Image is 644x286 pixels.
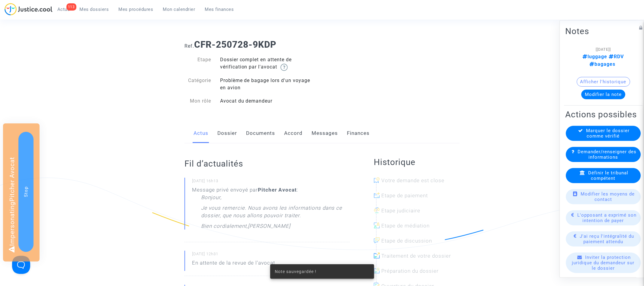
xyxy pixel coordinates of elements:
[588,170,628,181] span: Définir le tribunal compétent
[192,259,275,270] p: En attente de la revue de l'avocat
[577,77,630,87] button: Afficher l'historique
[184,43,194,49] span: Ref.
[580,234,634,244] span: J'ai reçu l'intégralité du paiement attendu
[12,256,30,274] iframe: Help Scout Beacon - Open
[180,56,216,71] div: Etape
[565,109,641,120] h2: Actions possibles
[565,26,641,37] h2: Notes
[119,7,153,12] span: Mes procédures
[80,7,109,12] span: Mes dossiers
[248,222,290,233] p: [PERSON_NAME]
[5,3,53,15] img: jc-logo.svg
[194,39,276,50] b: CFR-250728-9KDP
[607,54,624,59] span: RDV
[581,90,625,99] button: Modifier la note
[180,77,216,91] div: Catégorie
[572,255,635,271] span: Inviter la protection juridique du demandeur sur le dossier
[216,77,322,91] div: Problème de bagage lors d'un voyage en avion
[57,7,70,12] span: Actus
[205,7,234,12] span: Mes finances
[216,56,322,71] div: Dossier complet en attente de vérification par l'avocat
[280,64,288,71] img: help.svg
[201,222,248,233] p: Bien cordialement,
[583,54,607,59] span: luggage
[590,61,616,67] span: bagages
[201,204,350,222] p: Je vous remercie. Nous avons les informations dans ce dossier, que nous allons pouvoir traiter.
[581,191,635,202] span: Modifier les moyens de contact
[192,251,350,259] small: [DATE] 12h31
[66,3,76,11] div: 113
[3,123,40,262] div: Impersonating
[163,7,195,12] span: Mon calendrier
[586,128,630,139] span: Marquer le dossier comme vérifié
[275,269,317,275] span: Note sauvegardée !
[578,149,636,160] span: Demander/renseigner des informations
[578,212,637,223] span: L'opposant a exprimé son intention de payer
[23,186,29,197] span: Stop
[192,186,350,233] div: Message privé envoyé par :
[596,47,611,52] span: [[DATE]]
